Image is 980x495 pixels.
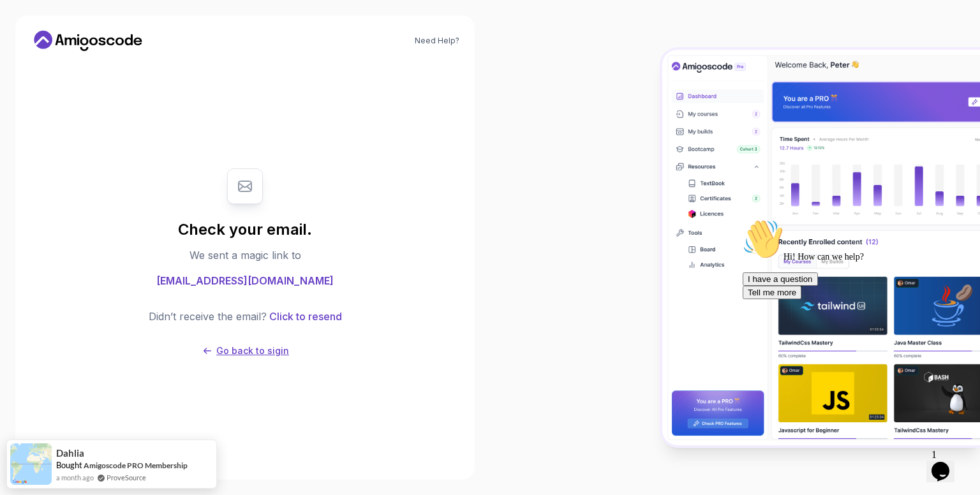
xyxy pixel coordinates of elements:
img: :wave: [5,5,46,46]
span: Bought [56,460,82,470]
span: [EMAIL_ADDRESS][DOMAIN_NAME] [156,273,334,288]
iframe: chat widget [738,214,967,438]
button: I have a question [5,59,80,72]
a: Home link [31,31,145,51]
a: Amigoscode PRO Membership [84,461,188,470]
span: Hi! How can we help? [5,38,126,48]
h1: Check your email. [178,219,312,240]
iframe: chat widget [926,444,967,482]
button: Tell me more [5,72,64,85]
button: Click to resend [267,309,342,324]
p: We sent a magic link to [189,247,301,263]
span: a month ago [56,472,94,483]
img: Amigoscode Dashboard [662,50,980,446]
div: 👋Hi! How can we help?I have a questionTell me more [5,5,235,85]
a: ProveSource [107,472,146,483]
p: Go back to sigin [216,344,289,357]
span: Dahlia [56,448,84,459]
button: Go back to sigin [201,344,289,357]
img: provesource social proof notification image [10,443,52,485]
p: Didn’t receive the email? [149,309,267,324]
a: Need Help? [415,36,459,46]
